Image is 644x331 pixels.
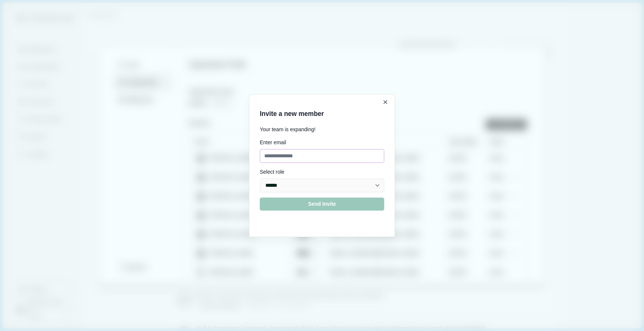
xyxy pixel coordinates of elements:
[260,198,384,211] button: Send Invite
[260,168,384,176] div: Select role
[260,110,384,118] h2: Invite a new member
[381,97,391,107] button: Close
[260,139,384,146] div: Enter email
[260,126,384,133] p: Your team is expanding!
